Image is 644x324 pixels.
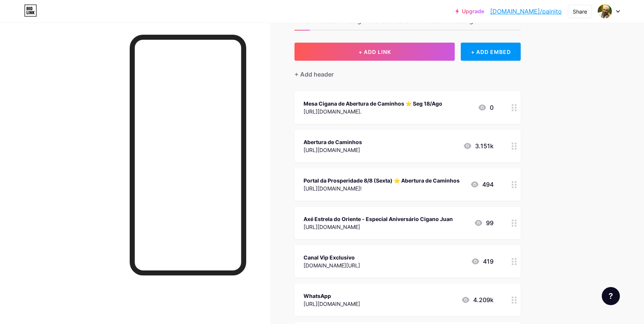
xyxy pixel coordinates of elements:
[304,253,360,261] div: Canal Vip Exclusivo
[304,177,460,184] div: Portal da Prosperidade 8/8 (Sexta) ⭐️ Abertura de Caminhos
[478,103,494,112] div: 0
[304,223,453,231] div: [URL][DOMAIN_NAME]
[470,180,494,189] div: 494
[304,138,362,146] div: Abertura de Caminhos
[319,16,336,30] div: Posts
[461,43,521,61] div: + ADD EMBED
[463,141,494,150] div: 3.151k
[452,16,477,30] div: Settings
[304,107,442,115] div: [URL][DOMAIN_NAME].
[304,146,362,154] div: [URL][DOMAIN_NAME]
[304,261,360,269] div: [DOMAIN_NAME][URL]
[345,16,365,30] div: Design
[374,16,419,30] div: Subscribers
[455,8,484,14] a: Upgrade
[304,292,360,300] div: WhatsApp
[598,4,612,18] img: painito
[573,8,587,15] div: Share
[471,257,494,266] div: 419
[304,100,442,107] div: Mesa Cigana de Abertura de Caminhos ⭐️ Seg 18/Ago
[359,49,391,55] span: + ADD LINK
[304,184,460,192] div: [URL][DOMAIN_NAME]!
[304,215,453,223] div: Axé Estrela do Oriente - Especial Aniversário Cigano Juan
[428,16,443,30] div: Stats
[294,16,310,30] div: Links
[461,295,494,304] div: 4.209k
[294,43,455,61] button: + ADD LINK
[474,218,494,227] div: 99
[490,7,562,16] a: [DOMAIN_NAME]/painito
[294,70,334,79] div: + Add header
[304,300,360,308] div: [URL][DOMAIN_NAME]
